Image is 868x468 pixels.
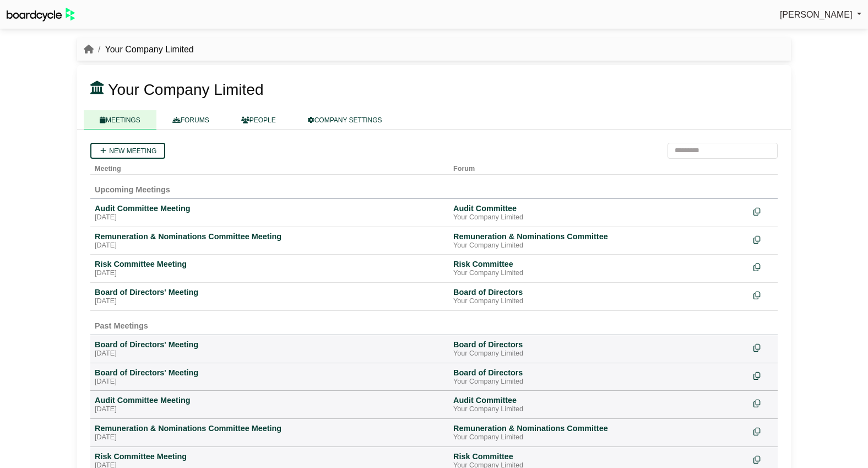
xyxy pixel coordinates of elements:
[453,368,745,386] a: Board of Directors Your Company Limited
[225,110,292,130] a: PEOPLE
[95,423,444,442] a: Remuneration & Nominations Committee Meeting [DATE]
[94,42,194,57] li: Your Company Limited
[95,259,444,278] a: Risk Committee Meeting [DATE]
[95,203,444,222] a: Audit Committee Meeting [DATE]
[108,81,263,98] span: Your Company Limited
[453,203,745,222] a: Audit Committee Your Company Limited
[7,8,75,21] img: BoardcycleBlackGreen-aaafeed430059cb809a45853b8cf6d952af9d84e6e89e1f1685b34bfd5cb7d64.svg
[90,174,778,198] td: Upcoming Meetings
[95,287,444,297] div: Board of Directors' Meeting
[453,340,745,358] a: Board of Directors Your Company Limited
[753,203,773,218] div: Make a copy
[95,368,444,378] div: Board of Directors' Meeting
[95,203,444,213] div: Audit Committee Meeting
[95,340,444,349] div: Board of Directors' Meeting
[453,349,745,358] div: Your Company Limited
[453,259,745,278] a: Risk Committee Your Company Limited
[780,8,861,22] a: [PERSON_NAME]
[95,269,444,278] div: [DATE]
[753,451,773,466] div: Make a copy
[753,368,773,383] div: Make a copy
[453,232,745,250] a: Remuneration & Nominations Committee Your Company Limited
[453,287,745,297] div: Board of Directors
[453,433,745,442] div: Your Company Limited
[95,287,444,306] a: Board of Directors' Meeting [DATE]
[453,232,745,241] div: Remuneration & Nominations Committee
[453,423,745,433] div: Remuneration & Nominations Committee
[449,159,749,175] th: Forum
[90,143,165,159] a: New meeting
[453,203,745,213] div: Audit Committee
[156,110,225,130] a: FORUMS
[753,423,773,438] div: Make a copy
[753,287,773,302] div: Make a copy
[753,340,773,354] div: Make a copy
[453,395,745,414] a: Audit Committee Your Company Limited
[95,433,444,442] div: [DATE]
[753,395,773,410] div: Make a copy
[753,232,773,246] div: Make a copy
[95,232,444,250] a: Remuneration & Nominations Committee Meeting [DATE]
[453,378,745,386] div: Your Company Limited
[453,241,745,250] div: Your Company Limited
[95,297,444,306] div: [DATE]
[95,368,444,386] a: Board of Directors' Meeting [DATE]
[453,368,745,378] div: Board of Directors
[453,259,745,269] div: Risk Committee
[292,110,398,130] a: COMPANY SETTINGS
[95,395,444,405] div: Audit Committee Meeting
[95,241,444,250] div: [DATE]
[453,423,745,442] a: Remuneration & Nominations Committee Your Company Limited
[95,232,444,241] div: Remuneration & Nominations Committee Meeting
[453,269,745,278] div: Your Company Limited
[95,423,444,433] div: Remuneration & Nominations Committee Meeting
[453,213,745,222] div: Your Company Limited
[95,405,444,414] div: [DATE]
[453,297,745,306] div: Your Company Limited
[90,159,449,175] th: Meeting
[453,395,745,405] div: Audit Committee
[84,42,194,57] nav: breadcrumb
[95,213,444,222] div: [DATE]
[84,110,156,130] a: MEETINGS
[90,310,778,335] td: Past Meetings
[95,340,444,358] a: Board of Directors' Meeting [DATE]
[95,349,444,358] div: [DATE]
[95,259,444,269] div: Risk Committee Meeting
[453,340,745,349] div: Board of Directors
[95,395,444,414] a: Audit Committee Meeting [DATE]
[453,287,745,306] a: Board of Directors Your Company Limited
[95,451,444,461] div: Risk Committee Meeting
[780,10,853,19] span: [PERSON_NAME]
[453,451,745,461] div: Risk Committee
[95,378,444,386] div: [DATE]
[753,259,773,274] div: Make a copy
[453,405,745,414] div: Your Company Limited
